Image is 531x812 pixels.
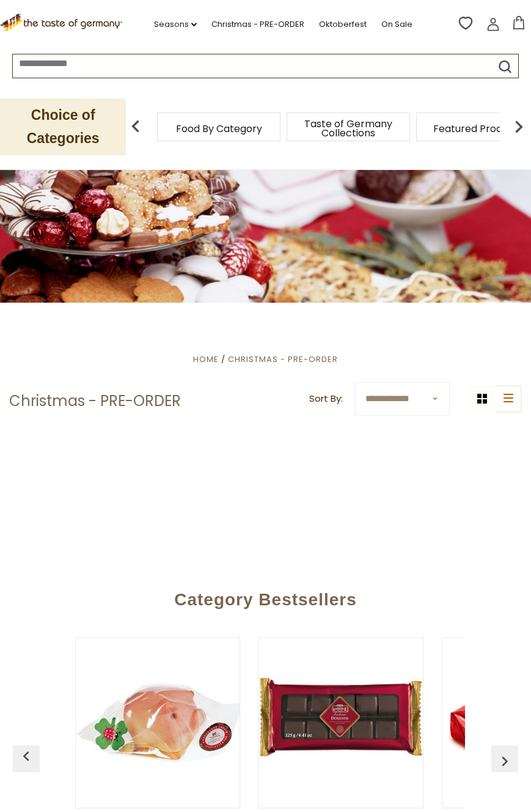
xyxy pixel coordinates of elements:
a: Oktoberfest [319,18,367,31]
div: Category Bestsellers [16,572,515,622]
a: Christmas - PRE-ORDER [228,353,338,365]
a: On Sale [381,18,412,31]
img: previous arrow [16,747,36,766]
a: Christmas - PRE-ORDER [211,18,304,31]
img: Niederegger Pure Marzipan Good Luck Pigs, .44 oz [76,641,240,805]
a: Food By Category [176,124,262,133]
img: previous arrow [123,114,148,139]
a: Home [193,353,219,365]
label: Sort By: [309,391,343,407]
h1: Christmas - PRE-ORDER [9,392,181,410]
a: Seasons [154,18,197,31]
img: previous arrow [495,751,515,771]
a: Featured Products [433,124,523,133]
a: Taste of Germany Collections [299,119,397,138]
img: next arrow [507,114,531,139]
img: Lambertz Domino Steine Gingerbread Marzipan Squares 4.4 oz [259,641,423,805]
